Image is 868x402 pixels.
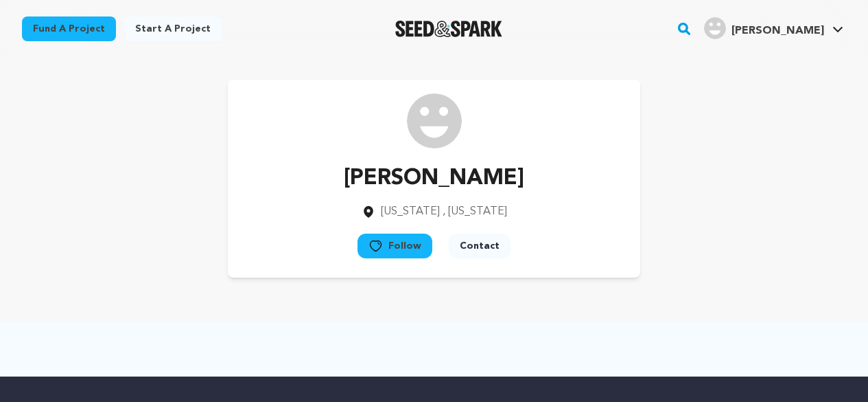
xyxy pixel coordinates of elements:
[124,16,222,41] a: Start a project
[344,162,524,195] p: [PERSON_NAME]
[357,234,432,258] button: Follow
[731,25,824,36] span: [PERSON_NAME]
[395,21,503,37] a: Seed&Spark Homepage
[701,14,846,43] span: Austin D.'s Profile
[407,93,462,148] img: /img/default-images/user/medium/user.png image
[704,17,726,39] img: user.png
[381,206,440,217] span: [US_STATE]
[443,206,507,217] span: , [US_STATE]
[22,16,116,41] a: Fund a project
[704,17,824,39] div: Austin D.'s Profile
[449,234,511,258] button: Contact
[395,21,503,37] img: Seed&Spark Logo Dark Mode
[701,14,846,39] a: Austin D.'s Profile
